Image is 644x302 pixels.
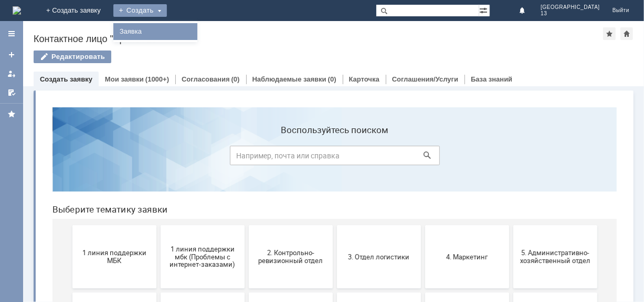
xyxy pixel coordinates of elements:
button: Бухгалтерия (для мбк) [381,194,465,257]
label: Воспользуйтесь поиском [186,26,396,36]
a: Создать заявку [3,46,20,63]
span: 1 линия поддержки МБК [31,150,109,166]
button: 2. Контрольно-ревизионный отдел [205,126,289,189]
button: 8. Отдел качества [205,194,289,257]
span: Отдел ИТ (1С) [472,221,550,229]
button: 9. Отдел-ИТ (Для МБК и Пекарни) [293,194,377,257]
span: 5. Административно-хозяйственный отдел [472,150,550,166]
span: Финансовый отдел [208,288,286,296]
span: 6. Закупки [31,221,109,229]
button: 7. Служба безопасности [117,194,200,257]
span: 13 [541,11,600,17]
span: 9. Отдел-ИТ (Для МБК и Пекарни) [296,217,374,233]
button: 6. Закупки [28,194,112,257]
a: Согласования [182,75,230,83]
div: (0) [231,75,240,83]
a: Мои заявки [105,75,144,83]
a: Наблюдаемые заявки [252,75,326,83]
button: 1 линия поддержки мбк (Проблемы с интернет-заказами) [117,126,200,189]
button: Отдел ИТ (1С) [469,194,553,257]
span: 2. Контрольно-ревизионный отдел [208,150,286,166]
a: Заявка [115,25,195,38]
span: Отдел-ИТ (Офис) [120,288,197,296]
div: Контактное лицо "Брянск 13" [34,34,603,44]
span: [GEOGRAPHIC_DATA] [541,4,600,11]
div: Добавить в избранное [603,27,616,40]
span: 1 линия поддержки мбк (Проблемы с интернет-заказами) [120,146,197,169]
button: 1 линия поддержки МБК [28,126,112,189]
input: Например, почта или справка [186,47,396,66]
a: Перейти на домашнюю страницу [13,6,21,15]
a: Создать заявку [40,75,92,83]
div: Сделать домашней страницей [620,27,633,40]
a: Мои согласования [3,84,20,101]
button: 4. Маркетинг [381,126,465,189]
img: logo [13,6,21,15]
a: Мои заявки [3,65,20,82]
div: Создать [113,4,167,17]
span: Отдел-ИТ (Битрикс24 и CRM) [31,285,109,300]
span: 8. Отдел качества [208,221,286,229]
span: Франчайзинг [296,288,374,296]
span: Бухгалтерия (для мбк) [384,221,462,229]
span: Расширенный поиск [479,5,490,15]
a: База знаний [471,75,512,83]
div: (1000+) [145,75,169,83]
button: 5. Административно-хозяйственный отдел [469,126,553,189]
span: 3. Отдел логистики [296,154,374,162]
header: Выберите тематику заявки [8,105,573,116]
span: Это соглашение не активно! [384,285,462,300]
div: (0) [328,75,336,83]
button: 3. Отдел логистики [293,126,377,189]
span: 4. Маркетинг [384,154,462,162]
span: 7. Служба безопасности [120,221,197,229]
a: Соглашения/Услуги [392,75,458,83]
a: Карточка [349,75,379,83]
